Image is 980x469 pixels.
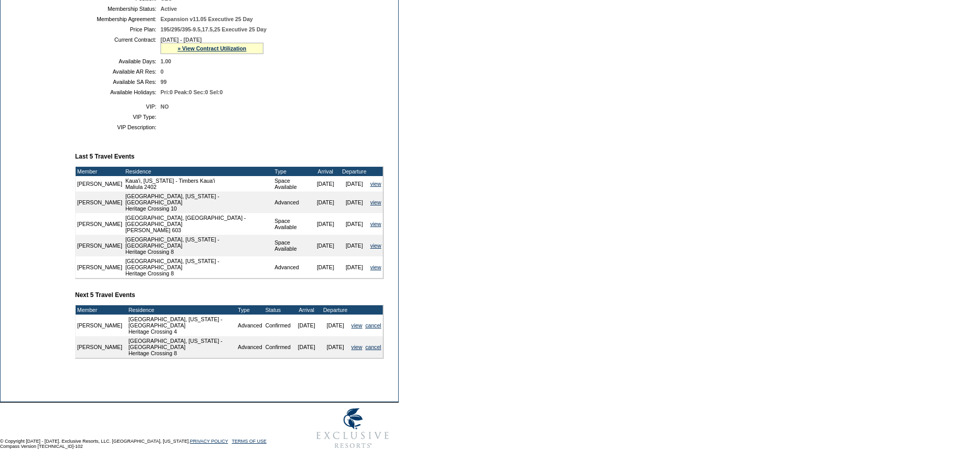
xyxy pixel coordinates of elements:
td: [PERSON_NAME] [76,235,124,256]
span: Pri:0 Peak:0 Sec:0 Sel:0 [161,89,223,95]
td: [DATE] [340,235,369,256]
span: Active [161,6,177,12]
td: [DATE] [340,256,369,278]
span: Expansion v11.05 Executive 25 Day [161,16,253,22]
span: 0 [161,68,164,75]
td: Advanced [273,192,311,213]
b: Last 5 Travel Events [75,153,134,160]
span: 1.00 [161,58,171,64]
span: NO [161,103,169,110]
a: view [370,181,381,187]
td: VIP Type: [79,114,156,120]
span: 195/295/395-9.5,17.5,25 Executive 25 Day [161,26,266,32]
td: [DATE] [311,256,340,278]
td: Type [236,305,263,315]
td: Membership Status: [79,6,156,12]
td: [DATE] [340,176,369,192]
td: [GEOGRAPHIC_DATA], [US_STATE] - [GEOGRAPHIC_DATA] Heritage Crossing 8 [124,235,273,256]
span: 99 [161,79,167,85]
a: view [370,199,381,205]
td: Arrival [311,167,340,176]
td: [GEOGRAPHIC_DATA], [US_STATE] - [GEOGRAPHIC_DATA] Heritage Crossing 8 [127,336,237,358]
img: Exclusive Resorts [307,403,399,454]
td: [DATE] [311,176,340,192]
td: [DATE] [321,315,350,336]
td: Type [273,167,311,176]
td: Residence [124,167,273,176]
a: view [370,221,381,227]
td: [PERSON_NAME] [76,176,124,192]
td: Current Contract: [79,37,156,54]
td: Available Days: [79,58,156,64]
td: [GEOGRAPHIC_DATA], [US_STATE] - [GEOGRAPHIC_DATA] Heritage Crossing 10 [124,192,273,213]
td: VIP Description: [79,124,156,130]
td: [GEOGRAPHIC_DATA], [US_STATE] - [GEOGRAPHIC_DATA] Heritage Crossing 4 [127,315,237,336]
a: » View Contract Utilization [177,45,246,51]
td: Departure [340,167,369,176]
td: Residence [127,305,237,315]
td: Member [76,305,124,315]
td: [DATE] [311,192,340,213]
td: [PERSON_NAME] [76,192,124,213]
td: Space Available [273,176,311,192]
td: [PERSON_NAME] [76,315,124,336]
td: Space Available [273,213,311,235]
td: Available SA Res: [79,79,156,85]
td: Confirmed [264,336,292,358]
td: Available AR Res: [79,68,156,75]
a: cancel [365,344,381,350]
a: view [370,242,381,249]
td: Advanced [236,315,263,336]
td: [DATE] [311,235,340,256]
td: [PERSON_NAME] [76,256,124,278]
td: [GEOGRAPHIC_DATA], [GEOGRAPHIC_DATA] - [GEOGRAPHIC_DATA] [PERSON_NAME] 603 [124,213,273,235]
td: Membership Agreement: [79,16,156,22]
td: Member [76,167,124,176]
td: Price Plan: [79,26,156,32]
td: Status [264,305,292,315]
td: [PERSON_NAME] [76,336,124,358]
td: [DATE] [292,315,321,336]
td: Departure [321,305,350,315]
td: [DATE] [311,213,340,235]
span: [DATE] - [DATE] [161,37,202,43]
a: view [351,322,362,328]
a: PRIVACY POLICY [190,439,228,444]
td: Available Holidays: [79,89,156,95]
td: Arrival [292,305,321,315]
td: Confirmed [264,315,292,336]
td: [GEOGRAPHIC_DATA], [US_STATE] - [GEOGRAPHIC_DATA] Heritage Crossing 8 [124,256,273,278]
td: Space Available [273,235,311,256]
td: [PERSON_NAME] [76,213,124,235]
td: VIP: [79,103,156,110]
b: Next 5 Travel Events [75,291,135,299]
a: view [370,264,381,270]
td: [DATE] [340,213,369,235]
a: view [351,344,362,350]
td: [DATE] [292,336,321,358]
td: Kaua'i, [US_STATE] - Timbers Kaua'i Maliula 2402 [124,176,273,192]
td: Advanced [236,336,263,358]
a: cancel [365,322,381,328]
a: TERMS OF USE [232,439,267,444]
td: [DATE] [321,336,350,358]
td: [DATE] [340,192,369,213]
td: Advanced [273,256,311,278]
